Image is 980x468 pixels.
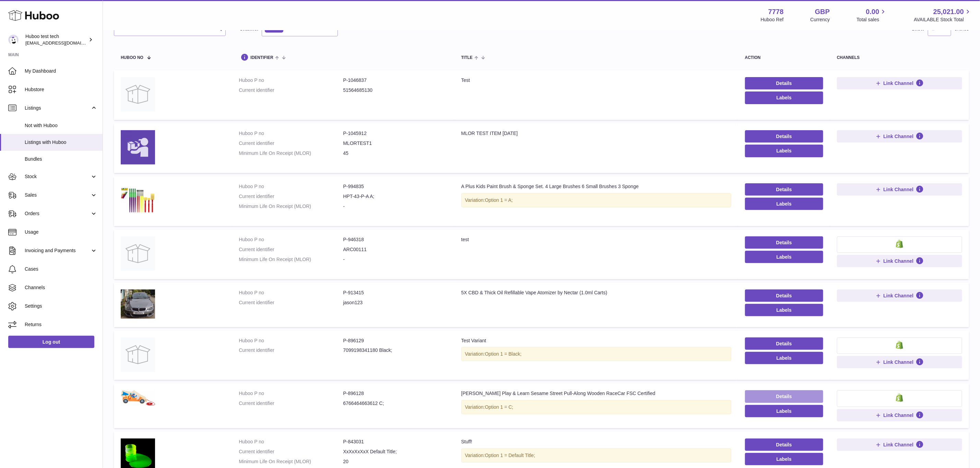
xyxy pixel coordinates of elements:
a: 0.00 Total sales [857,7,887,23]
span: [EMAIL_ADDRESS][DOMAIN_NAME] [25,40,101,46]
div: Huboo test tech [25,33,87,46]
span: Settings [25,303,97,309]
dt: Huboo P no [239,130,343,137]
button: Link Channel [837,409,962,421]
dt: Huboo P no [239,183,343,190]
strong: GBP [815,7,830,16]
span: Stock [25,173,90,180]
dt: Huboo P no [239,77,343,84]
dd: 51564685130 [343,87,447,94]
button: Link Channel [837,130,962,143]
span: 0.00 [866,7,879,16]
dd: P-994835 [343,183,447,190]
dd: P-946318 [343,236,447,243]
div: Variation: [461,347,731,361]
dd: P-896128 [343,390,447,397]
span: Listings [25,105,90,111]
button: Link Channel [837,255,962,267]
dd: 7099198341180 Black; [343,347,447,354]
div: test [461,236,731,243]
img: 5X CBD & Thick Oil Refillable Vape Atomizer by Nectar (1.0ml Carts) [121,290,155,319]
button: Labels [745,453,823,465]
dt: Current identifier [239,448,343,455]
span: identifier [250,56,273,60]
div: Test [461,77,731,84]
div: MLOR TEST ITEM [DATE] [461,130,731,137]
span: 25,021.00 [933,7,964,16]
span: AVAILABLE Stock Total [914,16,972,23]
button: Labels [745,304,823,316]
dt: Minimum Life On Receipt (MLOR) [239,150,343,157]
span: Link Channel [883,186,913,193]
a: Details [745,77,823,89]
a: Details [745,390,823,403]
button: Labels [745,198,823,210]
div: Currency [811,16,830,23]
dt: Huboo P no [239,236,343,243]
span: Total sales [857,16,887,23]
div: Stuff! [461,439,731,445]
a: Details [745,337,823,350]
span: Link Channel [883,133,913,139]
div: Variation: [461,448,731,463]
dt: Huboo P no [239,290,343,296]
a: Details [745,236,823,249]
div: Huboo Ref [761,16,784,23]
dt: Current identifier [239,299,343,306]
button: Labels [745,251,823,263]
span: Link Channel [883,442,913,448]
span: Hubstore [25,86,97,93]
dd: HPT-43-P-A A; [343,193,447,200]
a: Details [745,130,823,143]
button: Labels [745,145,823,157]
button: Labels [745,91,823,104]
img: Legler Play & Learn Sesame Street Pull-Along Wooden RaceCar FSC Certified [121,390,155,406]
dt: Minimum Life On Receipt (MLOR) [239,203,343,210]
span: Huboo no [121,56,143,60]
img: shopify-small.png [896,394,903,402]
span: title [461,56,473,60]
dd: P-1045912 [343,130,447,137]
a: Details [745,439,823,451]
span: Option 1 = A; [485,197,513,203]
dd: ARC00111 [343,246,447,253]
dd: - [343,203,447,210]
span: Bundles [25,156,97,162]
span: Invoicing and Payments [25,247,90,254]
img: Test Variant [121,337,155,372]
dd: - [343,256,447,263]
div: Variation: [461,400,731,414]
dt: Current identifier [239,87,343,94]
div: Test Variant [461,337,731,344]
span: Orders [25,210,90,217]
button: Link Channel [837,77,962,89]
button: Link Channel [837,183,962,196]
span: Channels [25,284,97,291]
dd: 20 [343,458,447,465]
img: test [121,236,155,271]
img: shopify-small.png [896,240,903,248]
img: internalAdmin-7778@internal.huboo.com [8,35,19,45]
dd: 45 [343,150,447,157]
img: shopify-small.png [896,341,903,349]
button: Labels [745,405,823,417]
span: Option 1 = Default Title; [485,453,535,458]
span: Option 1 = C; [485,404,513,410]
a: Details [745,183,823,196]
strong: 7778 [768,7,784,16]
img: MLOR TEST ITEM 23-05-2025 [121,130,155,164]
div: channels [837,56,962,60]
span: Link Channel [883,80,913,86]
dd: jason123 [343,299,447,306]
a: Details [745,290,823,302]
span: Link Channel [883,293,913,299]
dd: P-913415 [343,290,447,296]
span: Sales [25,192,90,198]
span: Link Channel [883,258,913,264]
span: Listings with Huboo [25,139,97,146]
dt: Current identifier [239,193,343,200]
span: Link Channel [883,412,913,418]
span: All [268,26,274,31]
span: Option 1 = Black; [485,351,522,357]
div: [PERSON_NAME] Play & Learn Sesame Street Pull-Along Wooden RaceCar FSC Certified [461,390,731,397]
